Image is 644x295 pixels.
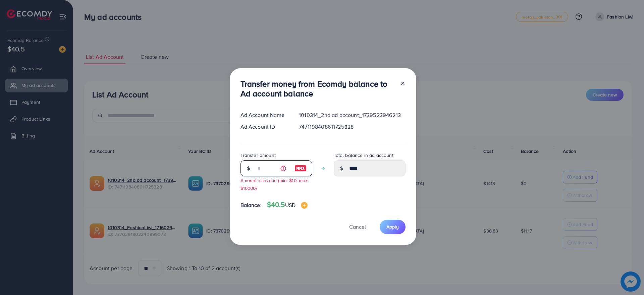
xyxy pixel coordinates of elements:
[334,152,393,159] label: Total balance in ad account
[235,123,294,131] div: Ad Account ID
[380,220,406,234] button: Apply
[294,164,307,172] img: image
[349,223,366,230] span: Cancel
[267,201,308,209] h4: $40.5
[341,220,374,234] button: Cancel
[285,201,296,209] span: USD
[386,223,399,230] span: Apply
[240,177,309,191] small: Amount is invalid (min: $10, max: $10000)
[240,201,262,209] span: Balance:
[293,111,411,119] div: 1010314_2nd ad account_1739523946213
[240,79,395,98] h3: Transfer money from Ecomdy balance to Ad account balance
[301,202,308,209] img: image
[240,152,276,159] label: Transfer amount
[235,111,294,119] div: Ad Account Name
[293,123,411,131] div: 7471198408611725328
